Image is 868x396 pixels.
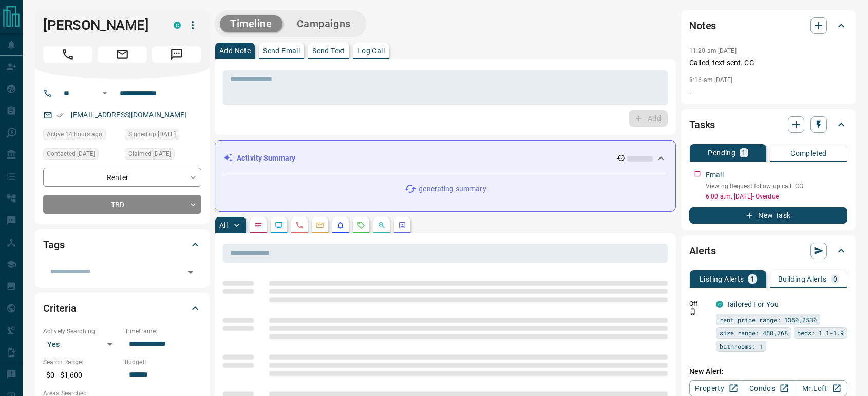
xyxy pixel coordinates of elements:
[316,221,324,229] svg: Emails
[742,149,746,156] p: 1
[720,341,763,351] span: bathrooms: 1
[689,76,733,84] p: 8:16 am [DATE]
[689,17,716,34] h2: Notes
[43,46,92,63] span: Call
[689,87,847,97] p: .
[689,13,847,38] div: Notes
[43,367,120,384] p: $0 - $1,600
[56,112,64,119] svg: Email Verified
[43,358,120,367] p: Search Range:
[689,57,847,68] p: Called, text sent. CG
[720,314,817,325] span: rent price range: 1350,2530
[183,265,198,280] button: Open
[152,46,201,63] span: Message
[125,327,201,336] p: Timeframe:
[357,221,365,229] svg: Requests
[43,300,77,316] h2: Criteria
[833,275,837,283] p: 0
[689,308,696,315] svg: Push Notification Only
[726,300,779,308] a: Tailored For You
[125,358,201,367] p: Budget:
[174,22,181,29] div: condos.ca
[797,328,844,338] span: beds: 1.1-1.9
[125,148,201,163] div: Fri Aug 08 2025
[689,243,716,259] h2: Alerts
[254,221,262,229] svg: Notes
[263,47,300,54] p: Send Email
[98,46,147,63] span: Email
[750,275,754,283] p: 1
[219,47,251,54] p: Add Note
[43,232,201,257] div: Tags
[43,236,64,253] h2: Tags
[219,222,228,229] p: All
[99,87,111,100] button: Open
[220,15,282,32] button: Timeline
[47,129,102,140] span: Active 14 hours ago
[312,47,345,54] p: Send Text
[336,221,345,229] svg: Listing Alerts
[43,129,120,143] div: Tue Aug 12 2025
[223,149,667,168] div: Activity Summary
[287,15,361,32] button: Campaigns
[706,170,724,181] p: Email
[43,148,120,163] div: Fri Aug 08 2025
[689,116,715,133] h2: Tasks
[419,184,486,194] p: generating summary
[716,301,723,308] div: condos.ca
[708,149,735,156] p: Pending
[790,150,827,157] p: Completed
[689,299,710,308] p: Off
[720,328,788,338] span: size range: 450,768
[275,221,283,229] svg: Lead Browsing Activity
[128,129,176,140] span: Signed up [DATE]
[43,296,201,321] div: Criteria
[43,336,120,352] div: Yes
[378,221,386,229] svg: Opportunities
[689,366,847,377] p: New Alert:
[689,112,847,137] div: Tasks
[398,221,406,229] svg: Agent Actions
[43,327,120,336] p: Actively Searching:
[689,47,737,54] p: 11:20 am [DATE]
[43,195,201,214] div: TBD
[43,168,201,187] div: Renter
[706,192,847,201] p: 6:00 a.m. [DATE] - Overdue
[778,275,827,283] p: Building Alerts
[689,207,847,224] button: New Task
[706,182,847,191] p: Viewing Request follow up call. CG
[47,149,95,159] span: Contacted [DATE]
[125,129,201,143] div: Sun Sep 05 2021
[237,153,295,164] p: Activity Summary
[43,17,158,33] h1: [PERSON_NAME]
[295,221,304,229] svg: Calls
[357,47,385,54] p: Log Call
[689,239,847,263] div: Alerts
[71,111,187,119] a: [EMAIL_ADDRESS][DOMAIN_NAME]
[128,149,171,159] span: Claimed [DATE]
[700,275,744,283] p: Listing Alerts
